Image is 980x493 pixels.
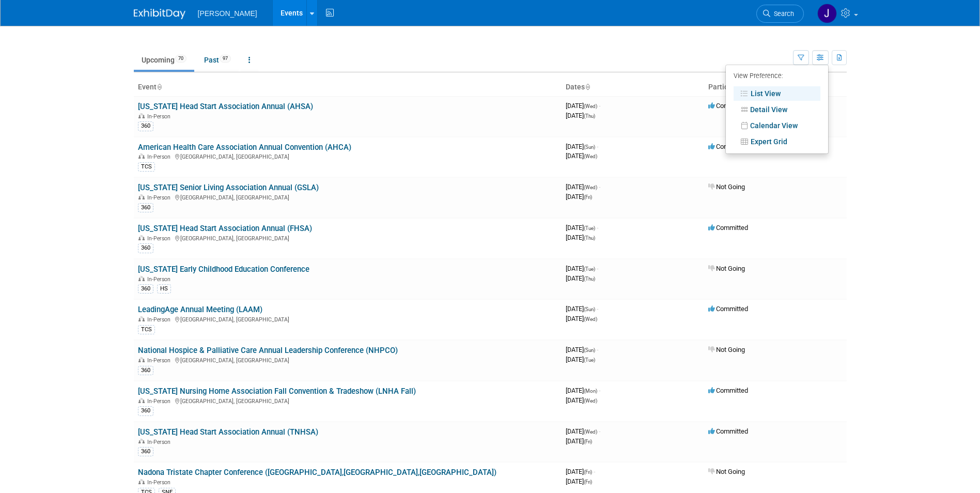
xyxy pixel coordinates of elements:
span: [DATE] [566,315,597,322]
span: In-Person [147,479,174,486]
span: In-Person [147,316,174,323]
span: (Wed) [584,103,597,109]
a: [US_STATE] Senior Living Association Annual (GSLA) [138,183,319,192]
img: Jaime Butler [817,4,837,23]
a: Calendar View [734,118,820,133]
span: (Fri) [584,439,592,444]
a: [US_STATE] Head Start Association Annual (TNHSA) [138,427,318,437]
span: In-Person [147,194,174,201]
a: Past97 [196,50,239,70]
span: [DATE] [566,387,600,394]
span: (Fri) [584,469,592,475]
a: National Hospice & Palliative Care Annual Leadership Conference (NHPCO) [138,346,398,355]
div: [GEOGRAPHIC_DATA], [GEOGRAPHIC_DATA] [138,234,557,242]
span: (Fri) [584,479,592,485]
div: 360 [138,284,153,294]
a: Sort by Event Name [157,83,162,91]
span: (Wed) [584,184,597,190]
span: (Tue) [584,225,595,231]
a: [US_STATE] Early Childhood Education Conference [138,265,309,274]
span: (Wed) [584,398,597,404]
span: [DATE] [566,346,598,353]
img: In-Person Event [138,479,145,484]
span: [DATE] [566,143,598,150]
span: In-Person [147,235,174,242]
div: [GEOGRAPHIC_DATA], [GEOGRAPHIC_DATA] [138,152,557,160]
span: In-Person [147,357,174,364]
span: (Thu) [584,235,595,241]
span: [DATE] [566,477,592,485]
a: Expert Grid [734,134,820,149]
div: TCS [138,162,155,172]
span: [DATE] [566,102,600,110]
img: In-Person Event [138,194,145,199]
img: In-Person Event [138,316,145,321]
span: (Thu) [584,276,595,282]
div: 360 [138,406,153,415]
span: Committed [708,102,748,110]
span: (Wed) [584,316,597,322]
span: [DATE] [566,356,595,363]
a: Sort by Start Date [585,83,590,91]
span: 97 [220,55,231,63]
a: Upcoming70 [134,50,194,70]
span: [DATE] [566,224,598,232]
span: [DATE] [566,112,595,119]
img: In-Person Event [138,439,145,444]
span: [DATE] [566,193,592,201]
a: Search [756,5,804,23]
div: 360 [138,447,153,456]
span: Not Going [708,468,745,475]
img: In-Person Event [138,153,145,159]
span: Not Going [708,183,745,191]
span: Committed [708,143,748,150]
th: Event [134,79,562,96]
div: 360 [138,121,153,131]
span: 70 [175,55,186,63]
span: [DATE] [566,468,595,475]
span: (Wed) [584,429,597,435]
div: TCS [138,325,155,334]
span: Committed [708,427,748,435]
a: [US_STATE] Nursing Home Association Fall Convention & Tradeshow (LNHA Fall) [138,387,416,396]
span: - [599,427,600,435]
img: In-Person Event [138,113,145,118]
span: (Tue) [584,266,595,272]
img: In-Person Event [138,276,145,281]
span: - [597,224,598,232]
a: List View [734,86,820,101]
span: - [597,305,598,313]
div: [GEOGRAPHIC_DATA], [GEOGRAPHIC_DATA] [138,356,557,364]
span: [DATE] [566,437,592,445]
span: (Sun) [584,306,595,312]
span: (Sun) [584,347,595,353]
div: View Preference: [734,69,820,85]
span: Not Going [708,265,745,272]
span: (Sun) [584,144,595,150]
div: [GEOGRAPHIC_DATA], [GEOGRAPHIC_DATA] [138,193,557,201]
span: [DATE] [566,183,600,191]
span: In-Person [147,398,174,405]
span: Committed [708,224,748,232]
span: In-Person [147,276,174,283]
span: (Mon) [584,388,597,394]
span: - [597,265,598,272]
span: (Thu) [584,113,595,119]
img: ExhibitDay [134,9,185,19]
div: 360 [138,243,153,253]
div: 360 [138,203,153,212]
span: - [597,143,598,150]
span: [DATE] [566,265,598,272]
img: In-Person Event [138,235,145,240]
span: [DATE] [566,274,595,282]
span: [PERSON_NAME] [198,9,257,18]
span: (Fri) [584,194,592,200]
span: - [599,387,600,394]
span: - [599,102,600,110]
span: In-Person [147,153,174,160]
span: (Tue) [584,357,595,363]
a: Detail View [734,102,820,117]
span: [DATE] [566,305,598,313]
a: [US_STATE] Head Start Association Annual (AHSA) [138,102,313,111]
img: In-Person Event [138,357,145,362]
